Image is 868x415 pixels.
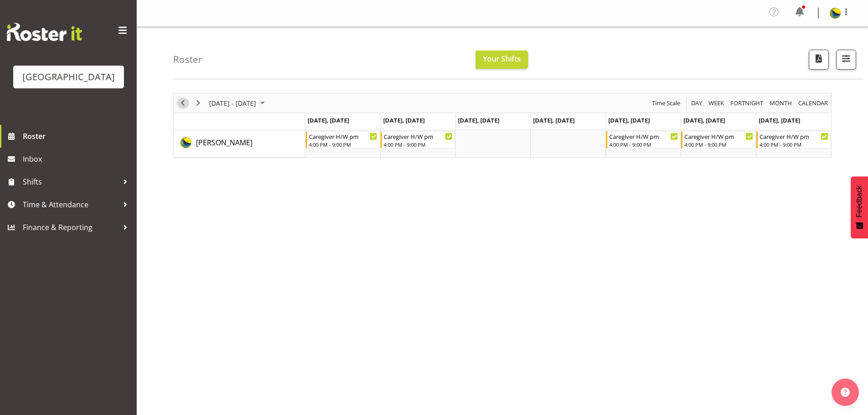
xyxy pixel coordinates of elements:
div: Gemma Hall"s event - Caregiver H/W pm Begin From Monday, September 1, 2025 at 4:00:00 PM GMT+12:0... [306,131,380,149]
button: Your Shifts [476,51,528,69]
button: Filter Shifts [836,50,856,70]
table: Timeline Week of September 7, 2025 [305,130,831,158]
div: 4:00 PM - 9:00 PM [684,141,753,148]
button: Feedback - Show survey [851,176,868,238]
img: help-xxl-2.png [841,388,850,397]
span: [DATE], [DATE] [608,116,650,124]
button: Timeline Day [690,97,704,109]
div: 4:00 PM - 9:00 PM [384,141,452,148]
span: [DATE], [DATE] [383,116,425,124]
span: [DATE], [DATE] [308,116,349,124]
div: Gemma Hall"s event - Caregiver H/W pm Begin From Sunday, September 7, 2025 at 4:00:00 PM GMT+12:0... [756,131,831,149]
span: Day [690,97,703,109]
span: Time Scale [651,97,681,109]
button: Download a PDF of the roster according to the set date range. [809,50,829,70]
div: 4:00 PM - 9:00 PM [309,141,378,148]
div: Caregiver H/W pm [609,132,678,141]
div: 4:00 PM - 9:00 PM [609,141,678,148]
span: Inbox [23,152,132,166]
span: Fortnight [729,97,764,109]
button: Previous [177,97,189,109]
td: Gemma Hall resource [174,130,305,158]
div: [GEOGRAPHIC_DATA] [22,70,115,84]
a: [PERSON_NAME] [196,137,252,148]
span: [PERSON_NAME] [196,138,252,148]
div: Gemma Hall"s event - Caregiver H/W pm Begin From Saturday, September 6, 2025 at 4:00:00 PM GMT+12... [681,131,755,149]
span: Month [769,97,793,109]
button: Timeline Month [768,97,794,109]
span: Shifts [23,175,118,189]
div: 4:00 PM - 9:00 PM [760,141,828,148]
span: [DATE], [DATE] [683,116,725,124]
img: gemma-hall22491374b5f274993ff8414464fec47f.png [830,8,841,19]
span: Week [708,97,725,109]
div: Gemma Hall"s event - Caregiver H/W pm Begin From Tuesday, September 2, 2025 at 4:00:00 PM GMT+12:... [380,131,455,149]
span: [DATE] - [DATE] [208,97,257,109]
button: Timeline Week [707,97,726,109]
button: Fortnight [729,97,765,109]
span: calendar [797,97,829,109]
div: Caregiver H/W pm [760,132,828,141]
div: Caregiver H/W pm [309,132,378,141]
div: Next [190,93,206,113]
button: Time Scale [651,97,682,109]
img: Rosterit website logo [7,23,82,41]
button: Month [797,97,830,109]
h4: Roster [173,54,202,65]
button: Next [192,97,205,109]
span: Feedback [855,185,863,217]
span: [DATE], [DATE] [533,116,575,124]
button: September 01 - 07, 2025 [208,97,269,109]
span: Roster [23,129,132,143]
div: Timeline Week of September 7, 2025 [173,93,832,158]
div: Gemma Hall"s event - Caregiver H/W pm Begin From Friday, September 5, 2025 at 4:00:00 PM GMT+12:0... [606,131,680,149]
div: Previous [175,93,190,113]
span: [DATE], [DATE] [458,116,499,124]
span: Your Shifts [483,54,521,64]
span: [DATE], [DATE] [759,116,800,124]
div: Caregiver H/W pm [384,132,452,141]
span: Time & Attendance [23,198,118,211]
span: Finance & Reporting [23,220,118,234]
div: Caregiver H/W pm [684,132,753,141]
